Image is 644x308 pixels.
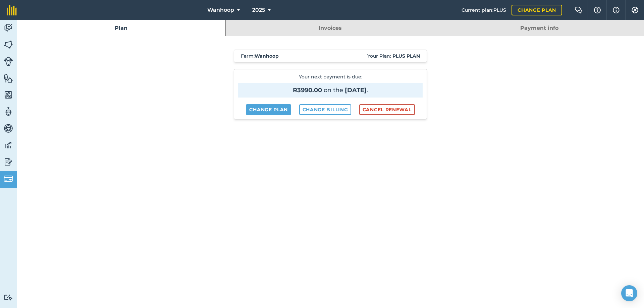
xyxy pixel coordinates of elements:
[252,6,265,14] span: 2025
[4,107,13,117] img: svg+xml;base64,PD94bWwgdmVyc2lvbj0iMS4wIiBlbmNvZGluZz0idXRmLTgiPz4KPCEtLSBHZW5lcmF0b3I6IEFkb2JlIE...
[593,7,601,13] img: A question mark icon
[4,73,13,83] img: svg+xml;base64,PHN2ZyB4bWxucz0iaHR0cDovL3d3dy53My5vcmcvMjAwMC9zdmciIHdpZHRoPSI1NiIgaGVpZ2h0PSI2MC...
[392,53,420,59] strong: Plus plan
[367,53,420,59] span: Your Plan:
[7,5,17,15] img: fieldmargin Logo
[4,123,13,133] img: svg+xml;base64,PD94bWwgdmVyc2lvbj0iMS4wIiBlbmNvZGluZz0idXRmLTgiPz4KPCEtLSBHZW5lcmF0b3I6IEFkb2JlIE...
[246,104,291,115] a: Change plan
[207,6,234,14] span: Wanhoop
[4,57,13,66] img: svg+xml;base64,PD94bWwgdmVyc2lvbj0iMS4wIiBlbmNvZGluZz0idXRmLTgiPz4KPCEtLSBHZW5lcmF0b3I6IEFkb2JlIE...
[4,174,13,183] img: svg+xml;base64,PD94bWwgdmVyc2lvbj0iMS4wIiBlbmNvZGluZz0idXRmLTgiPz4KPCEtLSBHZW5lcmF0b3I6IEFkb2JlIE...
[226,20,434,36] a: Invoices
[359,104,415,115] button: Cancel renewal
[4,23,13,33] img: svg+xml;base64,PD94bWwgdmVyc2lvbj0iMS4wIiBlbmNvZGluZz0idXRmLTgiPz4KPCEtLSBHZW5lcmF0b3I6IEFkb2JlIE...
[4,157,13,167] img: svg+xml;base64,PD94bWwgdmVyc2lvbj0iMS4wIiBlbmNvZGluZz0idXRmLTgiPz4KPCEtLSBHZW5lcmF0b3I6IEFkb2JlIE...
[241,53,279,59] span: Farm :
[435,20,644,36] a: Payment info
[512,5,562,15] a: Change plan
[462,6,506,14] span: Current plan : PLUS
[255,53,279,59] strong: Wanhoop
[575,7,583,13] img: Two speech bubbles overlapping with the left bubble in the forefront
[238,83,423,98] span: on the .
[4,90,13,100] img: svg+xml;base64,PHN2ZyB4bWxucz0iaHR0cDovL3d3dy53My5vcmcvMjAwMC9zdmciIHdpZHRoPSI1NiIgaGVpZ2h0PSI2MC...
[345,86,367,94] strong: [DATE]
[621,285,637,301] div: Open Intercom Messenger
[293,86,322,94] strong: R3990.00
[4,294,13,301] img: svg+xml;base64,PD94bWwgdmVyc2lvbj0iMS4wIiBlbmNvZGluZz0idXRmLTgiPz4KPCEtLSBHZW5lcmF0b3I6IEFkb2JlIE...
[299,104,352,115] a: Change billing
[4,140,13,150] img: svg+xml;base64,PD94bWwgdmVyc2lvbj0iMS4wIiBlbmNvZGluZz0idXRmLTgiPz4KPCEtLSBHZW5lcmF0b3I6IEFkb2JlIE...
[631,7,639,13] img: A cog icon
[613,6,620,14] img: svg+xml;base64,PHN2ZyB4bWxucz0iaHR0cDovL3d3dy53My5vcmcvMjAwMC9zdmciIHdpZHRoPSIxNyIgaGVpZ2h0PSIxNy...
[238,73,423,98] p: Your next payment is due :
[4,40,13,50] img: svg+xml;base64,PHN2ZyB4bWxucz0iaHR0cDovL3d3dy53My5vcmcvMjAwMC9zdmciIHdpZHRoPSI1NiIgaGVpZ2h0PSI2MC...
[17,20,225,36] a: Plan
